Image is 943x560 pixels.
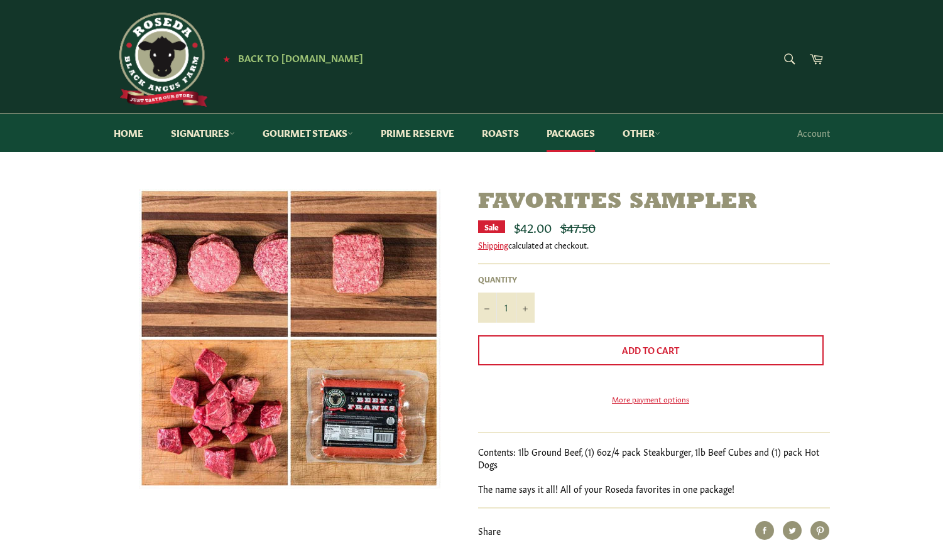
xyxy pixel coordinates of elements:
[622,343,679,356] span: Add to Cart
[469,114,531,152] a: Roasts
[250,114,366,152] a: Gourmet Steaks
[514,218,552,235] span: $42.00
[238,51,363,64] span: Back to [DOMAIN_NAME]
[478,335,824,365] button: Add to Cart
[478,220,505,233] div: Sale
[223,53,230,63] span: ★
[478,483,830,495] p: The name says it all! All of your Roseda favorites in one package!
[560,218,596,235] s: $47.50
[478,239,830,250] div: calculated at checkout.
[478,446,830,470] p: Contents: 1lb Ground Beef, (1) 6oz/4 pack Steakburger, 1lb Beef Cubes and (1) pack Hot Dogs
[478,274,535,284] label: Quantity
[610,114,673,152] a: Other
[478,394,824,404] a: More payment options
[114,13,208,107] img: Roseda Beef
[516,293,535,323] button: Increase item quantity by one
[158,114,248,152] a: Signatures
[217,53,363,63] a: ★ Back to [DOMAIN_NAME]
[101,114,156,152] a: Home
[478,293,497,323] button: Reduce item quantity by one
[478,189,830,216] h1: Favorites Sampler
[534,114,608,152] a: Packages
[478,524,501,537] span: Share
[139,189,440,488] img: Favorites Sampler
[368,114,467,152] a: Prime Reserve
[478,239,508,250] a: Shipping
[791,114,836,151] a: Account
